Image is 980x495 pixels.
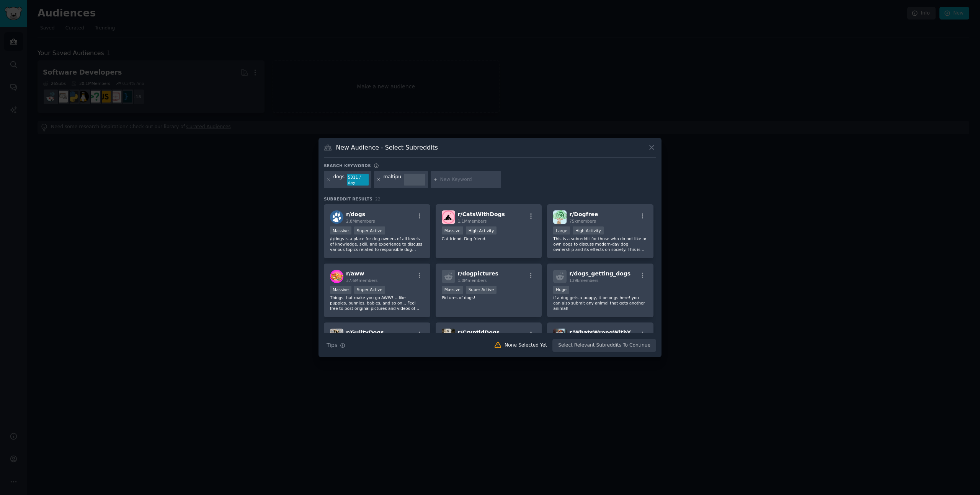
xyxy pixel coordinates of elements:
span: r/ dogs [346,211,365,217]
img: CryptidDogs [442,329,455,342]
span: r/ CatsWithDogs [458,211,505,217]
div: Massive [330,286,351,294]
p: Things that make you go AWW! -- like puppies, bunnies, babies, and so on... Feel free to post ori... [330,295,424,311]
span: Tips [327,341,337,349]
h3: Search keywords [324,163,371,168]
span: 75k members [569,219,596,223]
div: Super Active [354,226,385,234]
div: None Selected Yet [505,342,547,349]
span: r/ dogpictures [458,270,498,277]
div: Massive [330,226,351,234]
img: GuiltyDogs [330,329,343,342]
input: New Keyword [440,176,498,183]
div: Super Active [354,286,385,294]
button: Tips [324,339,348,352]
img: dogs [330,210,343,224]
div: maltipu [383,174,401,186]
span: 139k members [569,278,598,283]
img: Dogfree [553,210,567,224]
h3: New Audience - Select Subreddits [336,143,438,151]
img: aww [330,270,343,283]
div: Massive [442,286,463,294]
span: 37.6M members [346,278,377,283]
span: r/ Dogfree [569,211,598,217]
span: Subreddit Results [324,196,372,202]
div: High Activity [573,226,604,234]
div: Massive [442,226,463,234]
div: Huge [553,286,569,294]
span: r/ aww [346,270,364,277]
p: if a dog gets a puppy, it belongs here! you can also submit any animal that gets another animal! [553,295,647,311]
span: r/ WhatsWrongWithYourDog [569,329,652,335]
span: 1.0M members [458,278,487,283]
p: /r/dogs is a place for dog owners of all levels of knowledge, skill, and experience to discuss va... [330,236,424,252]
div: High Activity [466,226,497,234]
div: Large [553,226,570,234]
p: This is a subreddit for those who do not like or own dogs to discuss modern-day dog ownership and... [553,236,647,252]
img: WhatsWrongWithYourDog [553,329,567,342]
span: r/ dogs_getting_dogs [569,270,630,277]
p: Cat friend. Dog friend. [442,236,536,241]
div: Super Active [466,286,497,294]
div: 5311 / day [347,174,369,186]
p: Pictures of dogs! [442,295,536,300]
span: 22 [375,197,381,201]
span: 1.1M members [458,219,487,223]
img: CatsWithDogs [442,210,455,224]
span: 2.8M members [346,219,375,223]
span: r/ GuiltyDogs [346,329,384,335]
span: r/ CryptidDogs [458,329,500,335]
div: dogs [333,174,345,186]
